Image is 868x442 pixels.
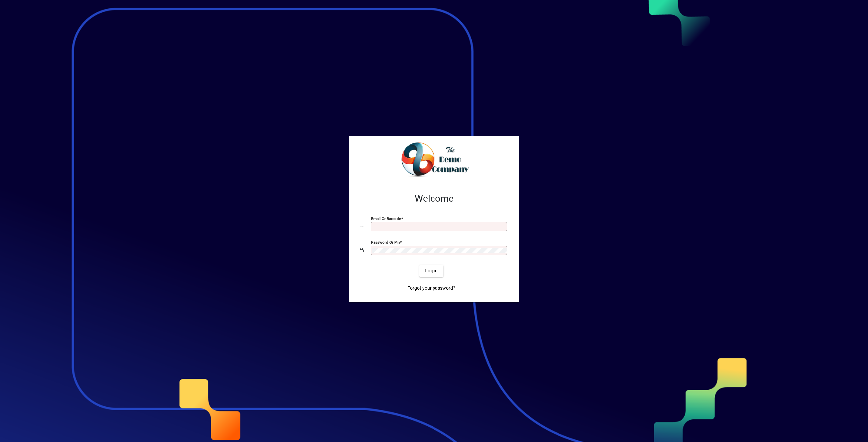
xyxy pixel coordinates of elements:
[371,240,400,244] mat-label: Password or Pin
[360,193,509,204] h2: Welcome
[371,216,401,221] mat-label: Email or Barcode
[419,265,443,277] button: Login
[425,267,438,274] span: Login
[407,285,455,292] span: Forgot your password?
[405,282,458,294] a: Forgot your password?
